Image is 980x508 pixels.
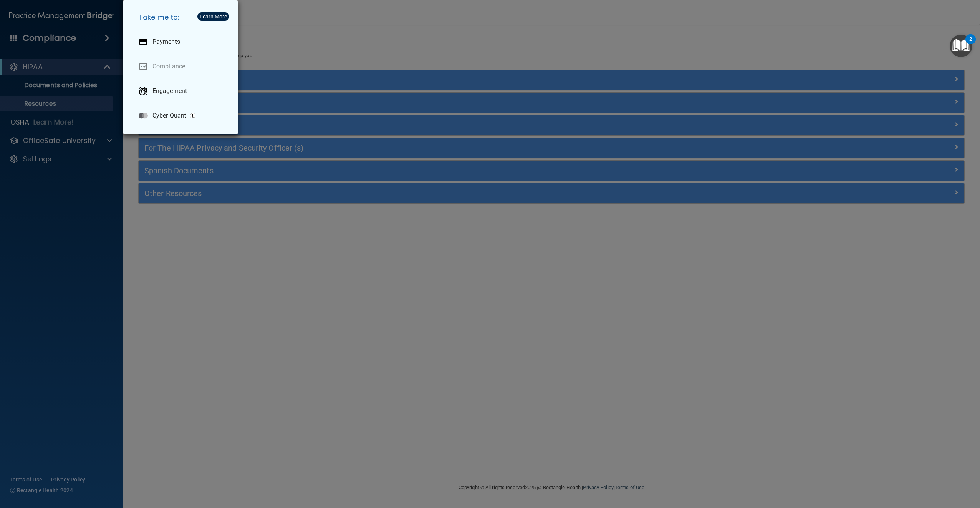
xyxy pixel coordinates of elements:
[969,39,972,49] div: 2
[200,14,227,19] div: Learn More
[197,12,229,21] button: Learn More
[950,35,972,57] button: Open Resource Center, 2 new notifications
[132,105,232,126] a: Cyber Quant
[152,112,186,120] p: Cyber Quant
[132,31,232,53] a: Payments
[152,38,180,46] p: Payments
[132,56,232,77] a: Compliance
[132,7,232,28] h5: Take me to:
[942,455,971,484] iframe: Drift Widget Chat Controller
[152,87,187,95] p: Engagement
[132,80,232,102] a: Engagement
